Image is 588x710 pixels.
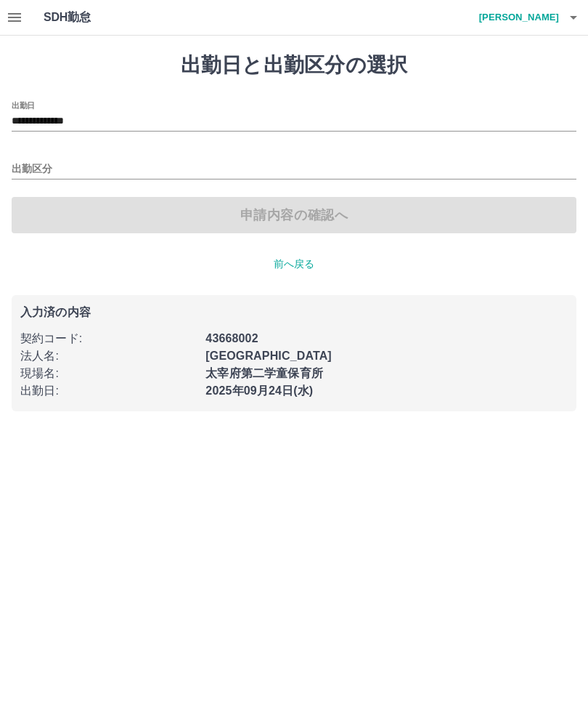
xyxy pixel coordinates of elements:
b: 43668002 [205,332,258,344]
p: 出勤日 : [20,382,197,400]
b: 2025年09月24日(水) [205,384,313,397]
p: 現場名 : [20,365,197,382]
p: 入力済の内容 [20,307,568,318]
p: 契約コード : [20,330,197,347]
p: 前へ戻る [12,257,576,272]
p: 法人名 : [20,347,197,365]
label: 出勤日 [12,100,35,110]
b: 太宰府第二学童保育所 [205,367,323,379]
b: [GEOGRAPHIC_DATA] [205,350,332,362]
h1: 出勤日と出勤区分の選択 [12,53,576,78]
